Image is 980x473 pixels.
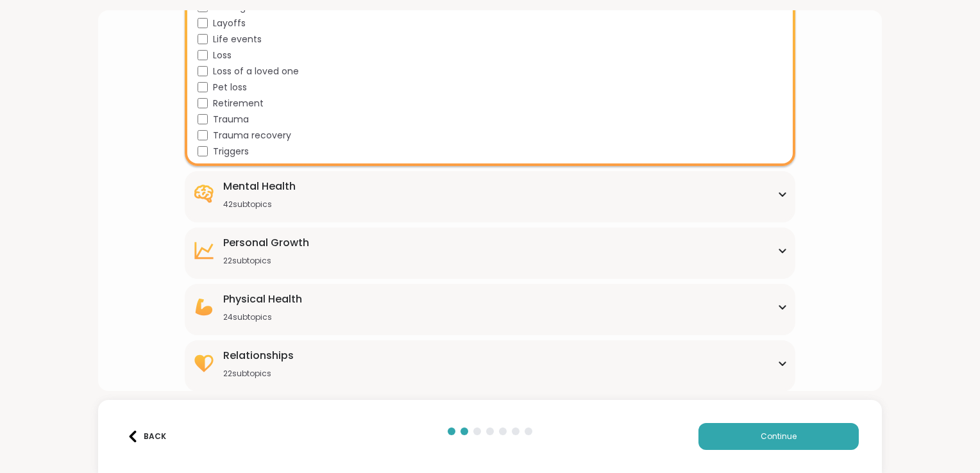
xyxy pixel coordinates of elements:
[213,33,262,46] span: Life events
[223,348,294,363] div: Relationships
[698,423,859,450] button: Continue
[223,179,296,194] div: Mental Health
[213,129,291,142] span: Trauma recovery
[213,49,232,62] span: Loss
[761,431,797,442] span: Continue
[121,423,173,450] button: Back
[213,17,246,30] span: Layoffs
[213,65,299,78] span: Loss of a loved one
[223,312,302,322] div: 24 subtopics
[223,256,309,266] div: 22 subtopics
[223,369,294,379] div: 22 subtopics
[127,431,166,442] div: Back
[213,113,249,126] span: Trauma
[223,199,296,210] div: 42 subtopics
[223,235,309,251] div: Personal Growth
[213,97,264,110] span: Retirement
[213,145,249,158] span: Triggers
[213,81,247,94] span: Pet loss
[223,292,302,307] div: Physical Health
